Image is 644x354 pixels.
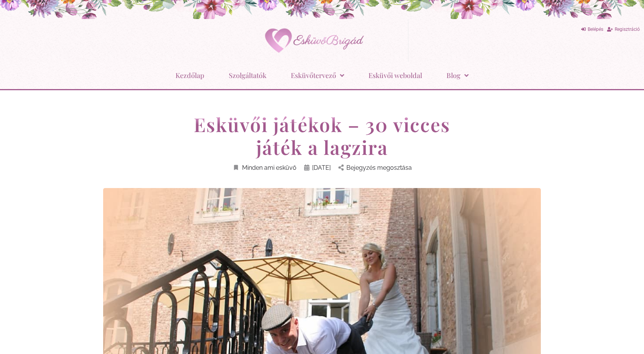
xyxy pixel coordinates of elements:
[446,65,469,85] a: Blog
[368,65,422,85] a: Esküvői weboldal
[312,163,331,173] span: [DATE]
[233,163,296,173] a: Minden ami esküvő
[607,24,640,35] a: Regisztráció
[615,27,640,32] span: Regisztráció
[229,65,266,85] a: Szolgáltatók
[338,163,412,173] a: Bejegyzés megosztása
[291,65,344,85] a: Esküvőtervező
[581,24,603,35] a: Belépés
[4,65,640,85] nav: Menu
[588,27,603,32] span: Belépés
[177,113,467,159] h1: Esküvői játékok – 30 vicces játék a lagzira
[175,65,204,85] a: Kezdőlap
